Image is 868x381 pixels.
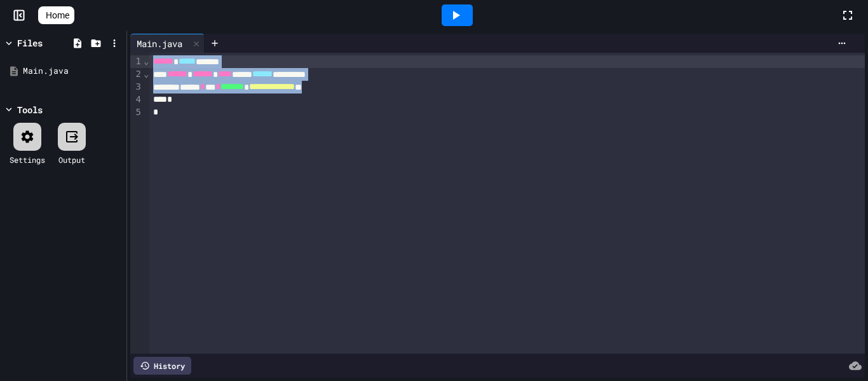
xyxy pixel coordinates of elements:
div: Output [58,154,85,165]
span: Home [46,9,69,22]
div: Tools [17,103,43,116]
div: 2 [130,68,143,81]
a: Home [38,6,74,24]
div: Main.java [130,37,189,50]
div: Main.java [130,34,205,53]
div: Files [17,36,43,50]
div: 5 [130,106,143,119]
span: Fold line [143,56,149,66]
div: Settings [10,154,45,165]
div: 4 [130,94,143,106]
div: Main.java [23,65,122,78]
div: History [133,357,191,375]
span: Fold line [143,69,149,79]
div: 1 [130,55,143,68]
div: 3 [130,81,143,94]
